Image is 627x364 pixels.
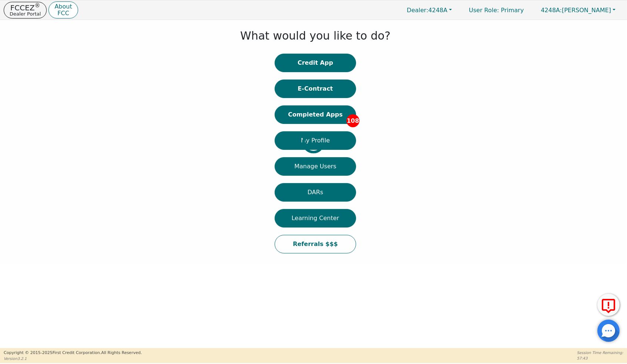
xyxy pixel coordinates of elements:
[541,7,611,14] span: [PERSON_NAME]
[462,3,531,17] p: Primary
[597,294,620,316] button: Report Error to FCC
[54,4,72,10] p: About
[469,7,499,14] span: User Role :
[10,4,41,11] p: FCCEZ
[4,356,142,361] p: Version 3.2.1
[4,350,142,356] p: Copyright © 2015- 2025 First Credit Corporation.
[399,4,460,16] button: Dealer:4248A
[54,10,72,16] p: FCC
[577,350,623,355] p: Session Time Remaining:
[4,2,47,18] button: FCCEZ®Dealer Portal
[533,4,623,16] button: 4248A:[PERSON_NAME]
[10,11,41,16] p: Dealer Portal
[407,7,428,14] span: Dealer:
[101,350,142,355] span: All Rights Reserved.
[577,355,623,361] p: 57:43
[462,3,531,17] a: User Role: Primary
[407,7,447,14] span: 4248A
[48,1,78,19] button: AboutFCC
[35,2,40,9] sup: ®
[541,7,562,14] span: 4248A:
